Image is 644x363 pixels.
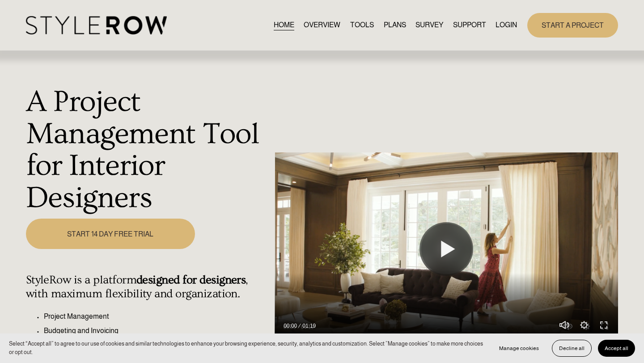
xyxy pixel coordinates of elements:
[284,321,299,330] div: Current time
[26,219,195,249] a: START 14 DAY FREE TRIAL
[419,222,473,276] button: Play
[9,340,483,357] p: Select “Accept all” to agree to our use of cookies and similar technologies to enhance your brows...
[299,321,318,330] div: Duration
[496,19,517,31] a: LOGIN
[284,332,609,338] input: Seek
[350,19,374,31] a: TOOLS
[453,19,486,31] a: folder dropdown
[605,345,628,351] span: Accept all
[415,19,443,31] a: SURVEY
[136,273,246,287] strong: designed for designers
[559,345,585,351] span: Decline all
[274,19,294,31] a: HOME
[44,311,270,322] p: Project Management
[552,340,592,357] button: Decline all
[527,13,618,38] a: START A PROJECT
[44,325,270,336] p: Budgeting and Invoicing
[492,340,546,357] button: Manage cookies
[304,19,340,31] a: OVERVIEW
[26,86,270,214] h1: A Project Management Tool for Interior Designers
[453,20,486,30] span: SUPPORT
[384,19,406,31] a: PLANS
[26,273,270,301] h4: StyleRow is a platform , with maximum flexibility and organization.
[26,16,167,34] img: StyleRow
[499,345,539,351] span: Manage cookies
[598,340,635,357] button: Accept all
